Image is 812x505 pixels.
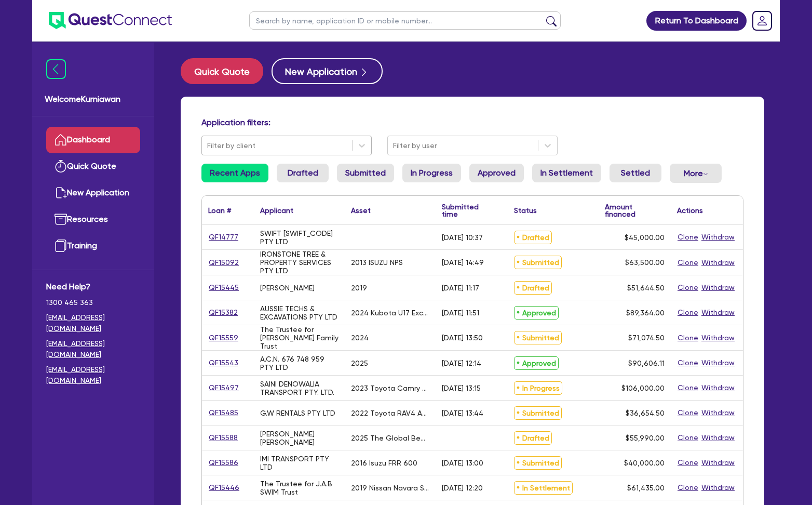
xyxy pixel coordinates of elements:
a: Quick Quote [46,153,140,180]
div: [DATE] 13:50 [442,334,483,342]
div: 2022 Toyota RAV4 AXAH52R GX 2WD HYBRID WAGON [351,409,429,417]
div: Status [514,207,537,214]
a: QF15382 [208,307,238,318]
span: Approved [514,306,559,320]
button: Clone [677,357,699,369]
div: 2025 [351,359,368,367]
img: new-application [55,187,67,199]
img: resources [55,213,67,225]
div: Amount financed [605,203,665,218]
button: Withdraw [701,332,735,344]
a: QF15559 [208,332,239,344]
span: $89,364.00 [626,309,665,317]
div: 2024 [351,334,369,342]
div: 2025 The Global Beauty Group UltraLUX [351,434,429,442]
div: G.W RENTALS PTY LTD [260,409,335,417]
button: Clone [677,432,699,444]
button: Clone [677,482,699,494]
span: Approved [514,356,559,370]
span: Submitted [514,406,562,420]
a: Resources [46,206,140,233]
a: Quick Quote [181,58,272,84]
div: [DATE] 13:15 [442,384,481,392]
img: training [55,240,67,252]
button: Clone [677,382,699,394]
a: Training [46,233,140,259]
a: Recent Apps [201,164,268,182]
div: The Trustee for J.A.B SWIM Trust [260,480,339,496]
button: Withdraw [701,432,735,444]
h4: Application filters: [201,117,743,127]
a: [EMAIL_ADDRESS][DOMAIN_NAME] [46,338,140,360]
div: [DATE] 13:00 [442,459,483,467]
input: Search by name, application ID or mobile number... [249,11,561,30]
button: Withdraw [701,231,735,243]
span: $45,000.00 [625,233,665,242]
a: QF15092 [208,257,239,269]
div: SWIFT [SWIFT_CODE] PTY LTD [260,229,339,246]
span: $90,606.11 [628,359,665,367]
div: [DATE] 12:14 [442,359,481,367]
a: QF15485 [208,407,239,419]
div: 2023 Toyota Camry Hybrid Ascent 2.5L [351,384,429,392]
a: In Progress [402,164,461,182]
button: Withdraw [701,307,735,318]
a: Dropdown toggle [749,7,776,34]
div: [DATE] 11:51 [442,309,479,317]
button: Clone [677,457,699,469]
div: AUSSIE TECHS & EXCAVATIONS PTY LTD [260,304,339,321]
span: Submitted [514,456,562,470]
div: Actions [677,207,703,214]
button: Clone [677,332,699,344]
span: $40,000.00 [624,459,665,467]
button: Clone [677,282,699,294]
span: $55,990.00 [626,434,665,442]
button: Clone [677,307,699,318]
span: $71,074.50 [628,334,665,342]
button: Withdraw [701,257,735,269]
span: $63,500.00 [625,258,665,267]
button: New Application [272,58,383,84]
a: QF14777 [208,231,239,243]
a: Drafted [277,164,329,182]
div: 2019 Nissan Navara STX [351,484,429,492]
div: Submitted time [442,203,492,218]
div: 2019 [351,284,367,292]
a: QF15543 [208,357,239,369]
div: IMI TRANSPORT PTY LTD [260,455,339,471]
a: Submitted [337,164,394,182]
span: $51,644.50 [627,284,665,292]
button: Clone [677,257,699,269]
a: QF15446 [208,482,240,494]
span: Welcome Kurniawan [45,93,142,105]
button: Withdraw [701,407,735,419]
button: Withdraw [701,457,735,469]
span: $106,000.00 [621,384,665,392]
div: The Trustee for [PERSON_NAME] Family Trust [260,325,339,350]
div: [PERSON_NAME] [260,284,315,292]
div: 2024 Kubota U17 Excavator [351,309,429,317]
button: Dropdown toggle [670,164,722,183]
span: Drafted [514,231,552,244]
a: Approved [469,164,524,182]
span: Submitted [514,331,562,344]
button: Withdraw [701,282,735,294]
a: Return To Dashboard [646,11,747,31]
button: Clone [677,407,699,419]
span: Drafted [514,431,552,445]
img: icon-menu-close [46,59,66,79]
span: Submitted [514,256,562,269]
div: A.C.N. 676 748 959 PTY LTD [260,355,339,371]
div: Loan # [208,207,231,214]
button: Withdraw [701,482,735,494]
button: Quick Quote [181,58,263,84]
span: In Settlement [514,481,573,495]
span: Need Help? [46,281,140,293]
div: [DATE] 10:37 [442,233,483,242]
a: QF15588 [208,432,238,444]
a: In Settlement [532,164,601,182]
a: QF15586 [208,457,239,469]
span: 1300 465 363 [46,297,140,308]
a: New Application [46,180,140,206]
span: $61,435.00 [627,484,665,492]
